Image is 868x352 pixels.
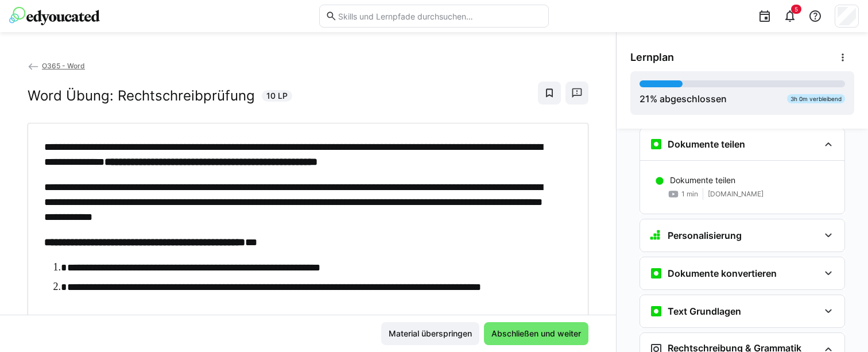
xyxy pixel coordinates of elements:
h3: Personalisierung [668,230,742,241]
h3: Text Grundlagen [668,305,741,317]
a: O365 - Word [28,61,85,70]
span: Lernplan [630,51,674,64]
span: Material überspringen [387,328,474,339]
input: Skills und Lernpfade durchsuchen… [337,11,542,21]
span: O365 - Word [42,61,85,70]
span: 1 min [681,189,698,199]
div: % abgeschlossen [640,92,727,106]
span: [DOMAIN_NAME] [708,189,764,199]
h3: Dokumente konvertieren [668,268,777,279]
div: 3h 0m verbleibend [787,94,845,103]
span: 5 [795,6,798,13]
h2: Word Übung: Rechtschreibprüfung [28,87,255,105]
h3: Dokumente teilen [668,138,745,150]
span: 10 LP [266,90,288,102]
span: Abschließen und weiter [490,328,583,339]
p: Dokumente teilen [670,175,735,186]
button: Material überspringen [381,322,479,345]
span: 21 [640,93,650,105]
button: Abschließen und weiter [484,322,588,345]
